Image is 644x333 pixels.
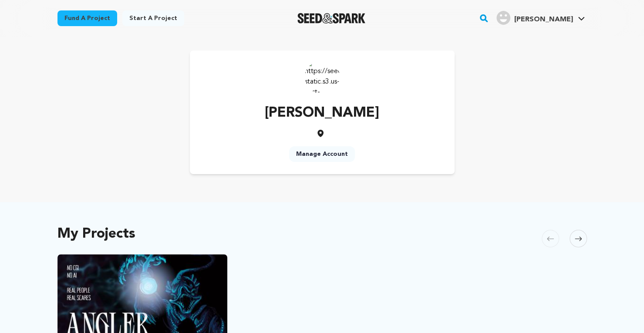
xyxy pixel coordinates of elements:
a: Fund a project [57,10,117,26]
img: Seed&Spark Logo Dark Mode [297,13,366,24]
a: Start a project [122,10,184,26]
p: [PERSON_NAME] [265,103,379,124]
img: https://seedandspark-static.s3.us-east-2.amazonaws.com/images/User/002/296/377/medium/ACg8ocLWYCj... [305,59,340,94]
span: [PERSON_NAME] [514,16,573,23]
div: Leonardi J.'s Profile [496,11,573,25]
h2: My Projects [57,228,135,240]
span: Leonardi J.'s Profile [495,9,587,27]
a: Leonardi J.'s Profile [495,9,587,25]
a: Manage Account [289,146,355,162]
img: user.png [496,11,510,25]
a: Seed&Spark Homepage [297,13,366,24]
